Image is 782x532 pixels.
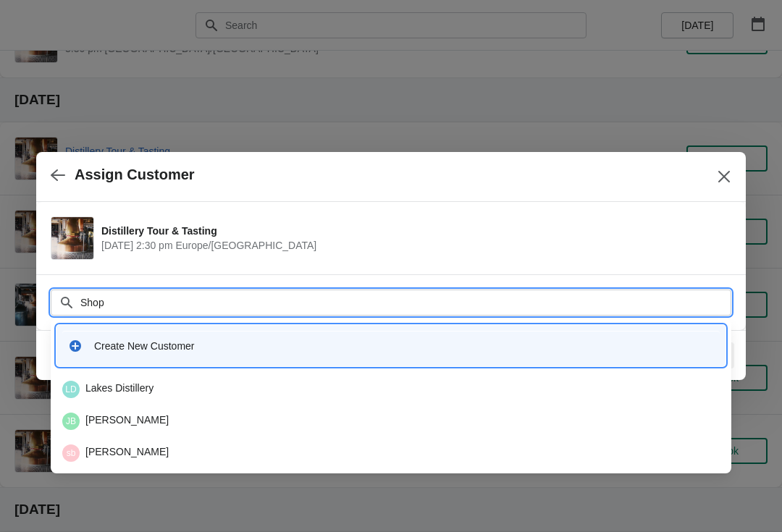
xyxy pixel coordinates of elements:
text: sb [67,448,76,458]
input: Search customer name or email [80,290,731,316]
span: [DATE] 2:30 pm Europe/[GEOGRAPHIC_DATA] [101,238,724,253]
div: Lakes Distillery [62,381,720,398]
text: JB [66,416,76,426]
li: Lakes Distillery [51,375,731,404]
text: LD [65,384,77,394]
h2: Assign Customer [75,166,195,183]
li: stephen bishop [51,436,731,468]
li: Joan Bishop [51,404,731,436]
div: Create New Customer [94,339,714,353]
div: [PERSON_NAME] [62,413,720,430]
span: Joan Bishop [62,413,80,430]
span: Lakes Distillery [62,381,80,398]
span: stephen bishop [62,444,80,462]
button: Close [711,164,737,190]
div: [PERSON_NAME] [62,444,720,462]
span: Distillery Tour & Tasting [101,224,724,238]
img: Distillery Tour & Tasting | | October 15 | 2:30 pm Europe/London [51,217,93,259]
